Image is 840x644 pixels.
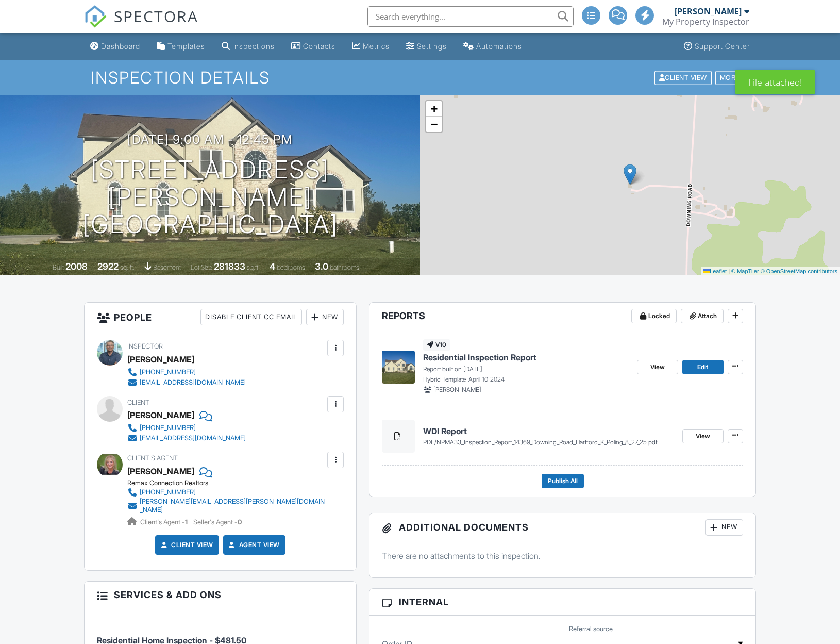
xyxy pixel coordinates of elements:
[232,42,275,51] div: Inspections
[569,624,613,634] label: Referral source
[127,407,194,423] div: [PERSON_NAME]
[369,589,755,616] h3: Internal
[624,164,636,185] img: Marker
[227,540,280,550] a: Agent View
[127,487,325,498] a: [PHONE_NUMBER]
[140,378,246,387] div: [EMAIL_ADDRESS][DOMAIN_NAME]
[431,102,438,115] span: +
[140,368,196,376] div: [PHONE_NUMBER]
[127,399,149,406] span: Client
[127,454,178,462] span: Client's Agent
[330,263,359,271] span: bathrooms
[735,70,815,94] div: File attached!
[127,377,246,388] a: [EMAIL_ADDRESS][DOMAIN_NAME]
[167,42,205,51] div: Templates
[680,37,754,56] a: Support Center
[459,37,526,56] a: Automations (Advanced)
[402,37,451,56] a: Settings
[662,16,749,27] div: My Property Inspector
[86,37,144,56] a: Dashboard
[653,73,714,81] a: Client View
[654,71,712,85] div: Client View
[185,518,188,526] strong: 1
[695,42,750,51] div: Support Center
[127,479,333,487] div: Remax Connection Realtors
[159,540,213,550] a: Client View
[97,261,119,272] div: 2922
[16,156,404,238] h1: [STREET_ADDRESS][PERSON_NAME] [GEOGRAPHIC_DATA]
[363,42,390,51] div: Metrics
[193,518,242,526] span: Seller's Agent -
[431,118,438,130] span: −
[382,550,743,562] p: There are no attachments to this inspection.
[84,5,107,28] img: The Best Home Inspection Software - Spectora
[303,42,335,51] div: Contacts
[127,498,325,514] a: [PERSON_NAME][EMAIL_ADDRESS][PERSON_NAME][DOMAIN_NAME]
[238,518,242,526] strong: 0
[127,342,163,350] span: Inspector
[153,263,181,271] span: basement
[306,309,344,325] div: New
[140,518,189,526] span: Client's Agent -
[53,263,64,271] span: Built
[85,303,356,332] h3: People
[426,117,442,132] a: Zoom out
[348,37,394,56] a: Metrics
[127,352,194,367] div: [PERSON_NAME]
[217,37,279,56] a: Inspections
[200,309,302,325] div: Disable Client CC Email
[731,268,759,274] a: © MapTiler
[287,37,340,56] a: Contacts
[315,261,328,272] div: 3.0
[761,268,837,274] a: © OpenStreetMap contributors
[84,14,198,36] a: SPECTORA
[247,263,260,271] span: sq.ft.
[367,6,574,27] input: Search everything...
[85,582,356,608] h3: Services & Add ons
[426,101,442,117] a: Zoom in
[214,261,245,272] div: 281833
[140,434,246,442] div: [EMAIL_ADDRESS][DOMAIN_NAME]
[140,498,325,514] div: [PERSON_NAME][EMAIL_ADDRESS][PERSON_NAME][DOMAIN_NAME]
[705,519,743,536] div: New
[369,513,755,542] h3: Additional Documents
[127,133,293,146] h3: [DATE] 9:00 am - 12:45 pm
[127,433,246,443] a: [EMAIL_ADDRESS][DOMAIN_NAME]
[191,263,212,271] span: Lot Size
[153,37,209,56] a: Templates
[120,263,135,271] span: sq. ft.
[127,423,246,433] a: [PHONE_NUMBER]
[127,464,194,479] a: [PERSON_NAME]
[127,367,246,377] a: [PHONE_NUMBER]
[703,268,727,274] a: Leaflet
[476,42,522,51] div: Automations
[270,261,275,272] div: 4
[101,42,140,51] div: Dashboard
[728,268,730,274] span: |
[65,261,88,272] div: 2008
[417,42,447,51] div: Settings
[140,424,196,432] div: [PHONE_NUMBER]
[277,263,305,271] span: bedrooms
[91,69,749,87] h1: Inspection Details
[715,71,749,85] div: More
[140,488,196,497] div: [PHONE_NUMBER]
[675,6,742,16] div: [PERSON_NAME]
[114,5,198,27] span: SPECTORA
